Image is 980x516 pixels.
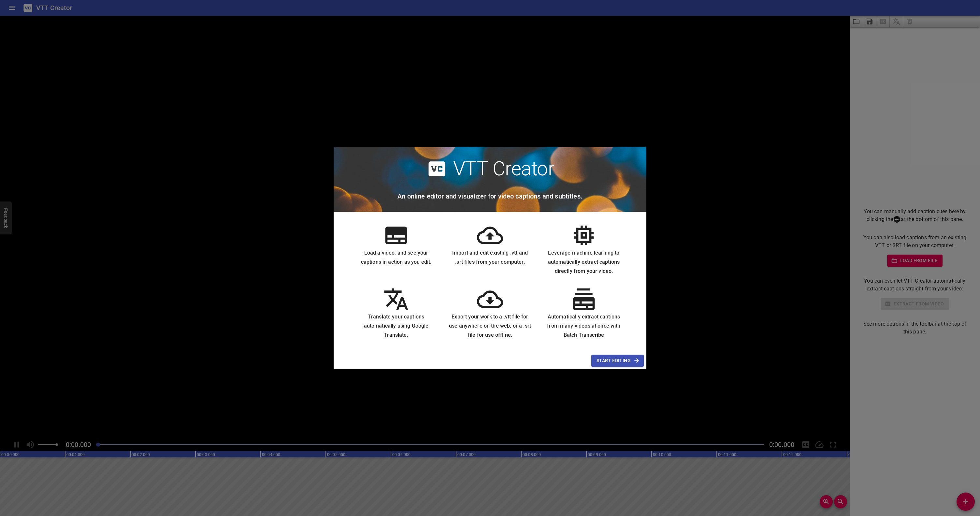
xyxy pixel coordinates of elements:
[354,312,438,340] h6: Translate your captions automatically using Google Translate.
[542,312,626,340] h6: Automatically extract captions from many videos at once with Batch Transcribe
[354,248,438,267] h6: Load a video, and see your captions in action as you edit.
[448,312,532,340] h6: Export your work to a .vtt file for use anywhere on the web, or a .srt file for use offline.
[597,357,639,365] span: Start Editing
[453,157,555,181] h2: VTT Creator
[448,248,532,267] h6: Import and edit existing .vtt and .srt files from your computer.
[542,248,626,276] h6: Leverage machine learning to automatically extract captions directly from your video.
[591,355,644,367] button: Start Editing
[397,191,583,201] h6: An online editor and visualizer for video captions and subtitles.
